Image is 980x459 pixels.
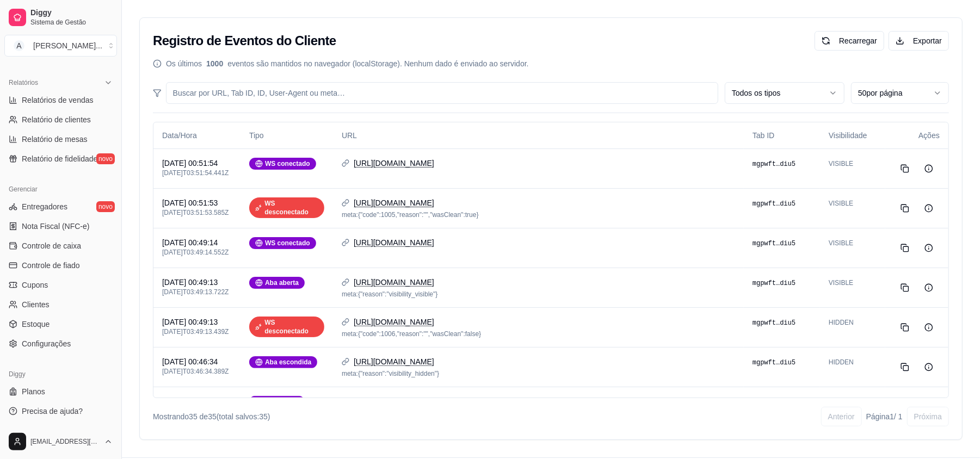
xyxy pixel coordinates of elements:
[22,201,67,212] span: Entregadores
[4,237,117,255] a: Controle de caixa
[30,8,113,18] span: Diggy
[162,248,232,257] div: [DATE]T03:49:14.552Z
[354,277,434,288] a: [URL][DOMAIN_NAME]
[4,335,117,352] a: Configurações
[342,210,636,219] div: meta: {"code":1005,"reason":"","wasClean":true}
[30,437,100,446] span: [EMAIL_ADDRESS][DOMAIN_NAME]
[829,239,853,247] span: visible
[4,150,117,168] a: Relatório de fidelidadenovo
[153,32,336,49] div: Registro de Eventos do Cliente
[162,197,232,208] div: [DATE] 00:51:53
[22,134,88,145] span: Relatório de mesas
[4,198,117,215] a: Entregadoresnovo
[22,153,97,164] span: Relatório de fidelidade
[249,356,317,368] div: Aba escondida
[22,280,48,290] span: Cupons
[14,40,24,51] span: A
[249,317,324,337] div: WS desconectado
[829,358,854,366] span: hidden
[22,221,89,232] span: Nota Fiscal (NFC-e)
[753,240,796,247] span: mgpwftq3-jdjz82diu5
[22,406,83,417] span: Precisa de ajuda?
[4,35,117,57] button: Select a team
[354,237,434,248] a: [URL][DOMAIN_NAME]
[249,158,316,170] div: WS conectado
[4,131,117,148] a: Relatório de mesas
[4,365,117,383] div: Diggy
[753,280,796,287] span: mgpwftq3-jdjz82diu5
[4,4,117,30] a: DiggySistema de Gestão
[189,412,198,421] span: 35
[162,288,232,296] div: [DATE]T03:49:13.722Z
[342,290,636,299] div: meta: {"reason":"visibility_visible"}
[829,200,853,207] span: visible
[166,82,718,104] input: Buscar por URL, Tab ID, ID, User-Agent ou meta…
[249,237,316,249] div: WS conectado
[354,356,434,367] a: [URL][DOMAIN_NAME]
[354,317,434,327] a: [URL][DOMAIN_NAME]
[22,240,81,251] span: Controle de caixa
[829,160,853,168] span: visible
[22,319,50,330] span: Estoque
[753,200,796,208] span: mgpwftq3-jdjz82diu5
[333,122,744,148] th: URL
[162,317,232,327] div: [DATE] 00:49:13
[885,122,948,148] th: Ações
[753,160,796,168] span: mgpwftq3-jdjz82diu5
[829,319,854,326] span: hidden
[889,31,949,51] button: Exportar
[4,218,117,235] a: Nota Fiscal (NFC-e)
[22,338,71,349] span: Configurações
[4,296,117,313] a: Clientes
[30,18,113,27] span: Sistema de Gestão
[162,277,232,288] div: [DATE] 00:49:13
[162,169,232,177] div: [DATE]T03:51:54.441Z
[162,396,232,407] div: [DATE] 00:14:57
[249,197,324,218] div: WS desconectado
[354,197,434,208] a: [URL][DOMAIN_NAME]
[753,359,796,367] span: mgpwftq3-jdjz82diu5
[342,369,636,378] div: meta: {"reason":"visibility_hidden"}
[829,279,853,287] span: visible
[249,277,305,289] div: Aba aberta
[4,383,117,400] a: Planos
[249,396,305,408] div: Aba aberta
[866,411,903,422] span: Página / 1
[744,122,820,148] th: Tab ID
[162,208,232,217] div: [DATE]T03:51:53.585Z
[820,122,885,148] th: Visibilidade
[890,412,894,421] span: 1
[153,411,270,422] div: Mostrando de 35 (total salvos: 35 )
[4,276,117,294] a: Cupons
[342,330,636,338] div: meta: {"code":1006,"reason":"","wasClean":false}
[22,114,91,125] span: Relatório de clientes
[22,260,80,271] span: Controle de fiado
[162,327,232,336] div: [DATE]T03:49:13.439Z
[354,158,434,169] a: [URL][DOMAIN_NAME]
[153,58,949,69] p: Os últimos eventos são mantidos no navegador (localStorage). Nenhum dado é enviado ao servidor.
[162,237,232,248] div: [DATE] 00:49:14
[22,386,45,397] span: Planos
[153,122,241,148] th: Data/Hora
[4,91,117,109] a: Relatórios de vendas
[162,356,232,367] div: [DATE] 00:46:34
[753,319,796,327] span: mgpwftq3-jdjz82diu5
[4,402,117,420] a: Precisa de ajuda?
[206,58,223,69] strong: 1000
[22,299,50,310] span: Clientes
[33,40,102,51] div: [PERSON_NAME] ...
[162,158,232,169] div: [DATE] 00:51:54
[4,111,117,128] a: Relatório de clientes
[354,396,434,407] a: [URL][DOMAIN_NAME]
[4,181,117,198] div: Gerenciar
[241,122,333,148] th: Tipo
[9,78,38,87] span: Relatórios
[4,315,117,333] a: Estoque
[4,257,117,274] a: Controle de fiado
[815,31,884,51] button: Recarregar
[4,429,117,455] button: [EMAIL_ADDRESS][DOMAIN_NAME]
[162,367,232,376] div: [DATE]T03:46:34.389Z
[22,95,94,106] span: Relatórios de vendas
